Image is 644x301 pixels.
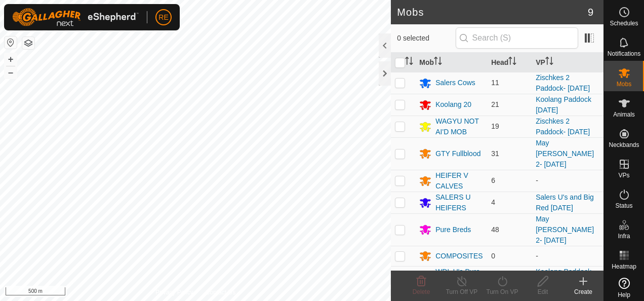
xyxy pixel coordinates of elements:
[610,20,638,26] span: Schedules
[482,287,522,296] div: Turn On VP
[491,122,499,130] span: 19
[397,6,588,18] h2: Mobs
[491,198,495,206] span: 4
[435,78,475,88] div: Salers Cows
[5,53,17,65] button: +
[456,27,578,49] input: Search (S)
[536,215,594,244] a: May [PERSON_NAME] 2- [DATE]
[155,288,193,297] a: Privacy Policy
[563,287,603,296] div: Create
[615,203,632,209] span: Status
[545,58,553,66] p-sorticon: Activate to sort
[536,268,591,286] a: Koolang Paddock [DATE]
[608,51,640,57] span: Notifications
[609,142,639,148] span: Neckbands
[536,117,590,136] a: Zischkes 2 Paddock- [DATE]
[618,292,630,298] span: Help
[532,170,603,192] td: -
[22,37,34,49] button: Map Layers
[413,288,430,295] span: Delete
[158,12,168,23] span: RE
[397,33,455,44] span: 0 selected
[491,225,499,234] span: 48
[536,95,591,114] a: Koolang Paddock [DATE]
[435,224,471,235] div: Pure Breds
[613,111,635,118] span: Animals
[405,58,413,66] p-sorticon: Activate to sort
[435,267,483,288] div: WDL U's Pure Bred
[617,81,631,87] span: Mobs
[508,58,516,66] p-sorticon: Activate to sort
[491,100,499,108] span: 21
[522,287,563,296] div: Edit
[5,66,17,79] button: –
[435,99,471,110] div: Koolang 20
[536,139,594,168] a: May [PERSON_NAME] 2- [DATE]
[618,172,629,178] span: VPs
[532,53,603,72] th: VP
[441,287,482,296] div: Turn Off VP
[435,170,483,192] div: HEIFER V CALVES
[487,53,532,72] th: Head
[588,5,593,20] span: 9
[206,288,235,297] a: Contact Us
[12,8,139,26] img: Gallagher Logo
[435,192,483,213] div: SALERS U HEIFERS
[491,79,499,87] span: 11
[415,53,487,72] th: Mob
[434,58,442,66] p-sorticon: Activate to sort
[532,246,603,266] td: -
[536,193,594,212] a: Salers U's and Big Red [DATE]
[612,264,636,270] span: Heatmap
[435,251,482,261] div: COMPOSITES
[491,176,495,184] span: 6
[435,116,483,137] div: WAGYU NOT AI'D MOB
[618,233,630,239] span: Infra
[491,252,495,260] span: 0
[5,36,17,49] button: Reset Map
[536,73,590,92] a: Zischkes 2 Paddock- [DATE]
[491,149,499,158] span: 31
[435,148,480,159] div: GTY Fullblood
